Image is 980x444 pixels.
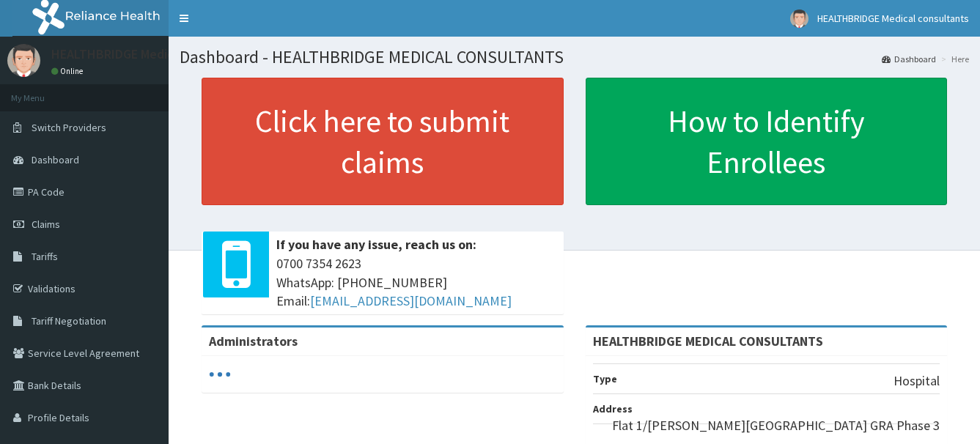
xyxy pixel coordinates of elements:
[593,372,617,385] b: Type
[882,53,936,65] a: Dashboard
[32,250,58,263] span: Tariffs
[32,314,106,328] span: Tariff Negotiation
[612,416,940,435] p: Flat 1/[PERSON_NAME][GEOGRAPHIC_DATA] GRA Phase 3
[32,121,106,134] span: Switch Providers
[32,153,79,166] span: Dashboard
[7,44,40,77] img: User Image
[51,48,256,61] p: HEALTHBRIDGE Medical consultants
[276,236,476,253] b: If you have any issue, reach us on:
[209,333,298,349] b: Administrators
[202,78,564,205] a: Click here to submit claims
[586,78,948,205] a: How to Identify Enrollees
[937,53,969,65] li: Here
[32,218,60,231] span: Claims
[817,12,969,25] span: HEALTHBRIDGE Medical consultants
[593,333,823,349] strong: HEALTHBRIDGE MEDICAL CONSULTANTS
[790,10,808,28] img: User Image
[894,371,940,391] p: Hospital
[209,363,231,385] svg: audio-loading
[51,66,86,76] a: Online
[593,402,633,415] b: Address
[180,48,969,67] h1: Dashboard - HEALTHBRIDGE MEDICAL CONSULTANTS
[276,254,556,311] span: 0700 7354 2623 WhatsApp: [PHONE_NUMBER] Email:
[310,292,512,309] a: [EMAIL_ADDRESS][DOMAIN_NAME]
